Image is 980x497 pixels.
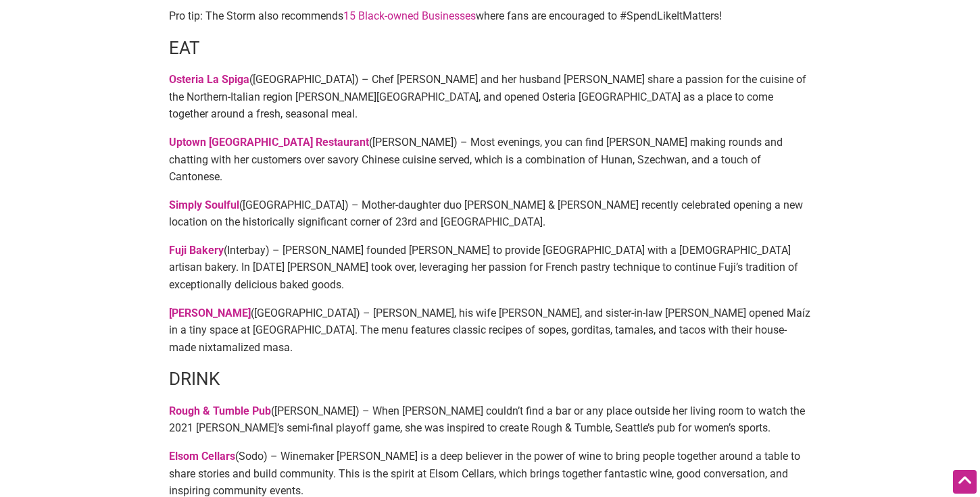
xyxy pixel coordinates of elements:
[169,242,811,294] p: (Interbay) – [PERSON_NAME] founded [PERSON_NAME] to provide [GEOGRAPHIC_DATA] with a [DEMOGRAPHIC...
[169,134,811,186] p: ([PERSON_NAME]) – Most evenings, you can find [PERSON_NAME] making rounds and chatting with her c...
[169,197,811,231] p: ([GEOGRAPHIC_DATA]) – Mother-daughter duo [PERSON_NAME] & [PERSON_NAME] recently celebrated openi...
[169,36,811,60] h3: EAT
[169,402,811,437] p: ([PERSON_NAME]) – When [PERSON_NAME] couldn’t find a bar or any place outside her living room to ...
[169,7,811,25] p: Pro tip: The Storm also recommends where fans are encouraged to #SpendLikeItMatters!
[169,136,369,149] a: Uptown [GEOGRAPHIC_DATA] Restaurant
[169,307,251,319] a: [PERSON_NAME]
[169,367,811,391] h3: DRINK
[953,470,977,494] div: Scroll Back to Top
[169,404,271,417] a: Rough & Tumble Pub
[169,305,811,357] p: ([GEOGRAPHIC_DATA]) – [PERSON_NAME], his wife [PERSON_NAME], and sister-in-law [PERSON_NAME] open...
[169,73,249,86] a: Osteria La Spiga
[343,9,476,22] a: 15 Black-owned Businesses
[169,199,239,211] a: Simply Soulful
[169,244,224,257] a: Fuji Bakery
[169,71,811,123] p: ([GEOGRAPHIC_DATA]) – Chef [PERSON_NAME] and her husband [PERSON_NAME] share a passion for the cu...
[169,450,235,463] a: Elsom Cellars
